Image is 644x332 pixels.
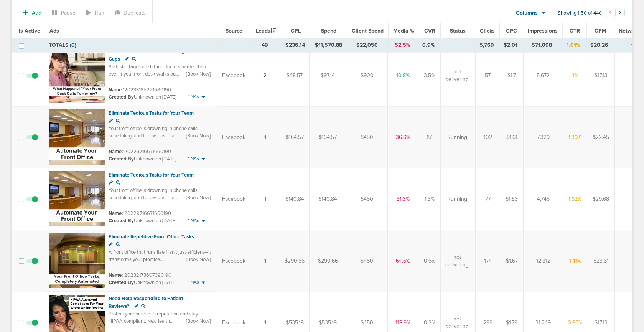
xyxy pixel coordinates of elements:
td: $1.67 [500,230,524,292]
span: Running [447,195,467,203]
td: Facebook [217,45,250,106]
small: 120229716671660190 [109,149,171,155]
small: Unknown on [DATE] [109,217,176,224]
span: CPC [506,28,517,34]
span: Eliminate Tedious Tasks for Your Team [109,172,194,178]
span: Name: [109,272,123,278]
td: 1.01% [561,38,585,52]
small: 120232173607390190 [109,272,171,278]
td: Facebook [217,106,250,168]
span: Name: [109,210,123,216]
span: Leads [256,28,276,34]
span: Eliminate Tedious Tasks for Your Team [109,110,194,116]
td: 1% [563,45,587,106]
span: [Book Now] [186,132,211,139]
td: 1.39% [563,106,587,168]
img: Ad image [49,109,105,165]
td: $48.57 [280,45,310,106]
span: 0 [71,42,75,48]
span: 1 NAs [188,94,199,100]
td: 7,329 [524,106,563,168]
td: 4,745 [524,168,563,230]
td: $450 [346,168,388,230]
span: Eliminate Repetitive Front Office Tasks [109,234,194,240]
span: Is Active [19,28,40,34]
td: Facebook [217,168,250,230]
span: not delivering [445,68,469,83]
span: Need Help Responding to Patient Reviews? [109,296,183,309]
td: 1.41% [563,230,587,292]
span: Media % [393,28,414,34]
span: 1 NAs [188,155,199,162]
span: Your front office is drowning in phone calls, scheduling, and follow-ups — and it’s burning out y... [109,126,212,184]
a: 1 [264,258,266,264]
a: 1 [264,134,266,140]
td: 12,312 [524,230,563,292]
td: $450 [346,106,388,168]
td: 571,098 [522,38,561,52]
td: $23.61 [587,230,615,292]
span: Spend [321,28,336,34]
td: $17.13 [587,45,615,106]
span: Running [447,134,467,141]
small: Unknown on [DATE] [109,94,176,101]
span: 1 NAs [188,217,199,224]
span: Protect Your Practice from Staffing Gaps [109,48,185,62]
small: Unknown on [DATE] [109,155,176,162]
span: Columns [516,9,538,17]
small: Unknown on [DATE] [109,279,176,286]
td: $20.26 [585,38,613,52]
td: $900 [346,45,388,106]
td: 1.3% [418,168,441,230]
span: CTR [570,28,580,34]
span: Name: [109,149,123,155]
span: Client Spend [352,28,384,34]
td: $29.68 [587,168,615,230]
td: $164.57 [280,106,310,168]
td: $22,050 [347,38,388,52]
span: Showing 1-50 of 440 [558,10,602,17]
td: 1.62% [563,168,587,230]
span: Created By [109,156,134,162]
td: 0.6% [418,230,441,292]
span: not delivering [445,253,469,268]
img: Ad image [49,171,105,226]
button: Add [19,7,46,18]
td: $290.66 [310,230,346,292]
span: Clicks [480,28,495,34]
small: 120233165221680190 [109,87,171,93]
span: CPM [595,28,606,34]
td: 52.5% [388,38,418,52]
td: 31.3% [388,168,418,230]
span: Your front office is drowning in phone calls, scheduling, and follow-ups — and it’s burning out y... [109,187,212,246]
img: Ad image [49,48,105,103]
button: Go to next page [615,8,625,17]
td: $450 [346,230,388,292]
a: 1 [264,319,266,326]
td: $164.57 [310,106,346,168]
td: $1.7 [500,45,524,106]
td: 5,672 [524,45,563,106]
span: Ads [49,28,59,34]
span: not delivering [445,315,469,330]
span: [Book Now] [186,256,211,263]
span: [Book Now] [186,71,211,78]
span: Impressions [528,28,558,34]
td: 5,769 [474,38,499,52]
span: Staff shortages are hitting doctors harder than ever. If your front desk walks out or even calls ... [109,64,211,145]
span: 1 NAs [188,279,199,286]
td: 3.5% [418,45,441,106]
td: 102 [476,106,500,168]
span: [Book Now] [186,194,211,201]
td: $1.61 [500,106,524,168]
span: Created By [109,279,134,286]
td: TOTALS ( ) [44,38,217,52]
td: $2.01 [499,38,522,52]
td: 49 [250,38,280,52]
td: 0.9% [418,38,440,52]
td: $290.66 [280,230,310,292]
td: $236.14 [280,38,310,52]
small: 120229716671660190 [109,210,171,216]
span: Name: [109,87,123,93]
td: Facebook [217,230,250,292]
